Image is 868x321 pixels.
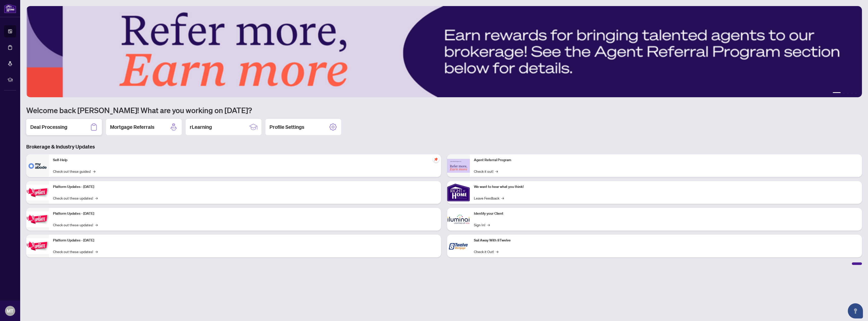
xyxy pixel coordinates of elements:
[495,168,498,174] span: →
[474,211,858,216] p: Identify your Client
[855,92,857,94] button: 5
[269,124,304,131] h2: Profile Settings
[53,168,95,174] a: Check out these guides!→
[53,157,437,163] p: Self-Help
[474,157,858,163] p: Agent Referral Program
[7,307,13,314] span: MT
[474,222,490,228] a: Sign In!→
[53,211,437,216] p: Platform Updates - [DATE]
[26,105,862,115] h1: Welcome back [PERSON_NAME]! What are you working on [DATE]?
[30,124,67,131] h2: Deal Processing
[847,92,849,94] button: 3
[53,238,437,243] p: Platform Updates - [DATE]
[53,195,98,201] a: Check out these updates!→
[843,92,845,94] button: 2
[95,249,98,254] span: →
[496,249,498,254] span: →
[190,124,212,131] h2: rLearning
[851,92,853,94] button: 4
[474,238,858,243] p: Sail Away With 8Twelve
[447,208,470,231] img: Identify your Client
[26,143,862,150] h3: Brokerage & Industry Updates
[833,92,841,94] button: 1
[433,156,439,162] span: pushpin
[474,195,504,201] a: Leave Feedback→
[474,184,858,190] p: We want to hear what you think!
[26,238,49,254] img: Platform Updates - June 23, 2025
[447,181,470,204] img: We want to hear what you think!
[26,6,862,97] img: Slide 0
[95,195,98,201] span: →
[53,184,437,190] p: Platform Updates - [DATE]
[447,235,470,257] img: Sail Away With 8Twelve
[4,4,16,13] img: logo
[848,303,863,318] button: Open asap
[26,185,49,201] img: Platform Updates - July 21, 2025
[501,195,504,201] span: →
[95,222,98,228] span: →
[474,249,498,254] a: Check it Out!→
[93,168,95,174] span: →
[26,211,49,227] img: Platform Updates - July 8, 2025
[487,222,490,228] span: →
[447,159,470,173] img: Agent Referral Program
[26,154,49,177] img: Self-Help
[53,249,98,254] a: Check out these updates!→
[53,222,98,228] a: Check out these updates!→
[110,124,154,131] h2: Mortgage Referrals
[474,168,498,174] a: Check it out!→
